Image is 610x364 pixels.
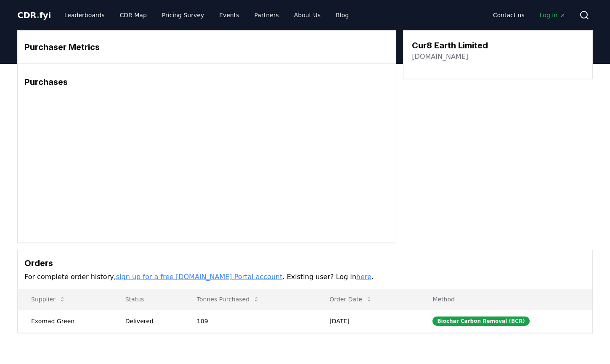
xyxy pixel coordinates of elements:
[432,317,529,326] div: Biochar Carbon Removal (BCR)
[287,8,327,23] a: About Us
[24,257,586,269] h3: Orders
[116,273,283,281] a: sign up for a free [DOMAIN_NAME] Portal account
[212,8,246,23] a: Events
[323,291,379,308] button: Order Date
[17,9,51,21] a: CDR.fyi
[540,11,566,19] span: Log in
[248,8,286,23] a: Partners
[329,8,355,23] a: Blog
[18,309,112,332] td: Exomad Green
[356,273,371,281] a: here
[17,10,51,20] span: CDR fyi
[58,8,355,23] nav: Main
[426,295,586,303] p: Method
[486,8,573,23] nav: Main
[190,291,266,308] button: Tonnes Purchased
[125,317,177,325] div: Delivered
[24,41,389,53] h3: Purchaser Metrics
[412,52,468,62] a: [DOMAIN_NAME]
[58,8,111,23] a: Leaderboards
[533,8,573,23] a: Log in
[316,309,419,332] td: [DATE]
[412,39,488,52] h3: Cur8 Earth Limited
[24,76,389,88] h3: Purchases
[183,309,316,332] td: 109
[155,8,211,23] a: Pricing Survey
[37,10,40,20] span: .
[486,8,531,23] a: Contact us
[24,291,72,308] button: Supplier
[24,272,586,282] p: For complete order history, . Existing user? Log in .
[113,8,154,23] a: CDR Map
[119,295,177,303] p: Status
